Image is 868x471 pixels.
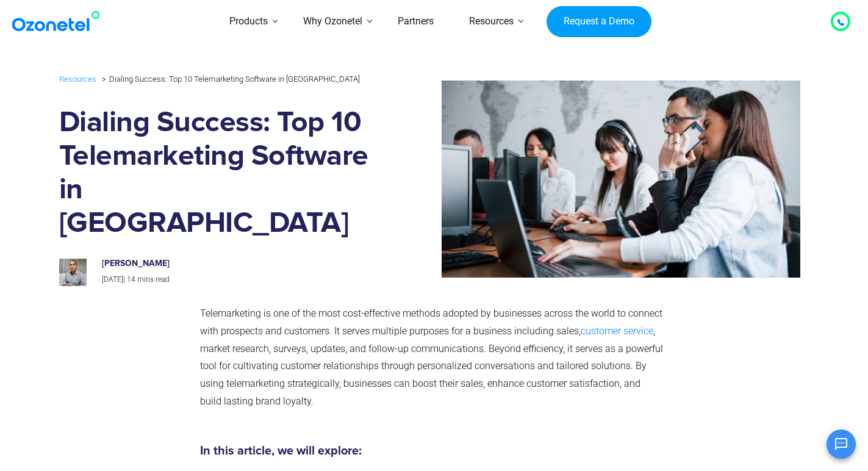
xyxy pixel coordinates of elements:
span: mins read [137,275,170,284]
a: Request a Demo [547,6,651,38]
span: 14 [127,275,135,284]
img: prashanth-kancherla_avatar-200x200.jpeg [59,259,87,286]
h1: Dialing Success: Top 10 Telemarketing Software in [GEOGRAPHIC_DATA] [59,106,372,240]
h6: [PERSON_NAME] [102,259,359,269]
p: | [102,273,359,287]
h5: In this article, we will explore: [200,445,663,457]
span: [DATE] [102,275,123,284]
span: , market research, surveys, updates, and follow-up communications. Beyond efficiency, it serves a... [200,325,663,407]
button: Open chat [827,430,856,459]
span: Telemarketing is one of the most cost-effective methods adopted by businesses across the world to... [200,307,662,337]
a: customer service [581,325,653,337]
a: Resources [59,72,96,86]
li: Dialing Success: Top 10 Telemarketing Software in [GEOGRAPHIC_DATA] [99,71,360,87]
